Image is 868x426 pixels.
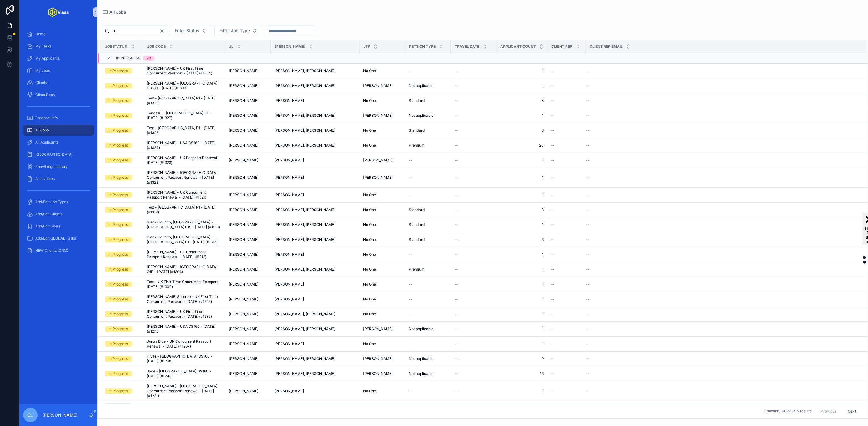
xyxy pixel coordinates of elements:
span: -- [409,192,412,197]
span: -- [586,192,590,197]
a: -- [551,113,582,118]
a: -- [409,192,447,197]
span: Not applicable [409,113,433,118]
span: -- [551,222,555,227]
span: -- [586,175,590,180]
span: [PERSON_NAME] - UK First Time Concurrent Passport - [DATE] (#1334) [147,66,222,76]
span: -- [586,207,590,212]
a: [PERSON_NAME], [PERSON_NAME] [274,237,356,242]
button: Select Button [170,25,212,36]
span: -- [551,192,555,197]
a: In Progress [105,143,139,148]
a: -- [551,175,582,180]
span: [PERSON_NAME] - UK Concurrent Passport Renewal - [DATE] (#1313) [147,250,222,259]
a: [PERSON_NAME] [229,143,267,148]
a: [PERSON_NAME] [229,237,267,242]
span: Add/Edit Users [35,224,60,229]
a: 1 [500,113,544,118]
a: -- [586,237,860,242]
span: NEW Clients (CRM) [35,248,68,253]
a: In Progress [105,83,139,88]
a: [PERSON_NAME] [363,175,401,180]
div: In Progress [108,113,128,118]
a: Premium [409,143,447,148]
a: 1 [500,83,544,88]
span: 3 [500,98,544,103]
span: -- [586,128,590,133]
a: No One [363,192,401,197]
span: [PERSON_NAME] [229,158,258,163]
span: 20 [500,143,544,148]
a: Client Reps [23,89,94,100]
a: -- [551,222,582,227]
a: Standard [409,128,447,133]
span: [PERSON_NAME], [PERSON_NAME] [274,207,335,212]
a: Test - [GEOGRAPHIC_DATA] P1 - [DATE] (#1318) [147,205,222,215]
span: Standard [409,207,425,212]
a: [PERSON_NAME] [363,83,401,88]
a: [PERSON_NAME] - [GEOGRAPHIC_DATA] Concurrent Passport Renewal - [DATE] (#1322) [147,170,222,185]
a: Test - [GEOGRAPHIC_DATA] P1 - [DATE] (#1326) [147,126,222,135]
a: No One [363,128,401,133]
a: [PERSON_NAME] [229,222,267,227]
span: -- [409,158,412,163]
a: -- [586,113,860,118]
span: -- [551,68,555,73]
span: -- [454,252,458,257]
span: [PERSON_NAME], [PERSON_NAME] [274,143,335,148]
a: In Progress [105,158,139,163]
a: In Progress [105,113,139,118]
a: In Progress [105,192,139,198]
span: -- [454,83,458,88]
span: [PERSON_NAME], [PERSON_NAME] [274,113,335,118]
a: All Invoices [23,173,94,184]
a: -- [586,207,860,212]
a: In Progress [105,128,139,133]
span: [PERSON_NAME] [229,68,258,73]
a: In Progress [105,207,139,213]
a: No One [363,252,401,257]
a: -- [454,113,493,118]
span: No One [363,207,376,212]
a: [PERSON_NAME] [274,175,356,180]
a: In Progress [105,237,139,242]
span: [PERSON_NAME], [PERSON_NAME] [274,222,335,227]
a: -- [586,192,860,197]
a: All Applicants [23,137,94,148]
div: In Progress [108,207,128,213]
a: 3 [500,207,544,212]
a: -- [586,98,860,103]
span: [GEOGRAPHIC_DATA] [35,152,73,157]
a: 3 [500,128,544,133]
a: In Progress [105,68,139,74]
span: [PERSON_NAME], [PERSON_NAME] [274,83,335,88]
a: -- [454,207,493,212]
a: [PERSON_NAME] [229,207,267,212]
span: All Jobs [35,128,49,133]
span: No One [363,98,376,103]
div: In Progress [108,143,128,148]
span: [PERSON_NAME] [274,252,304,257]
span: [PERSON_NAME] [274,192,304,197]
a: No One [363,143,401,148]
a: -- [454,68,493,73]
span: -- [454,175,458,180]
span: Standard [409,222,425,227]
span: -- [409,252,412,257]
span: No One [363,192,376,197]
span: No One [363,222,376,227]
a: -- [409,158,447,163]
span: [PERSON_NAME] [363,175,393,180]
a: 1 [500,252,544,257]
span: -- [454,207,458,212]
a: All Jobs [102,9,126,15]
a: Passport Info [23,113,94,123]
a: -- [454,192,493,197]
a: -- [551,68,582,73]
span: No One [363,252,376,257]
a: [PERSON_NAME] - UK Passport Renewal - [DATE] (#1323) [147,155,222,165]
span: [PERSON_NAME] [229,83,258,88]
a: Standard [409,237,447,242]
